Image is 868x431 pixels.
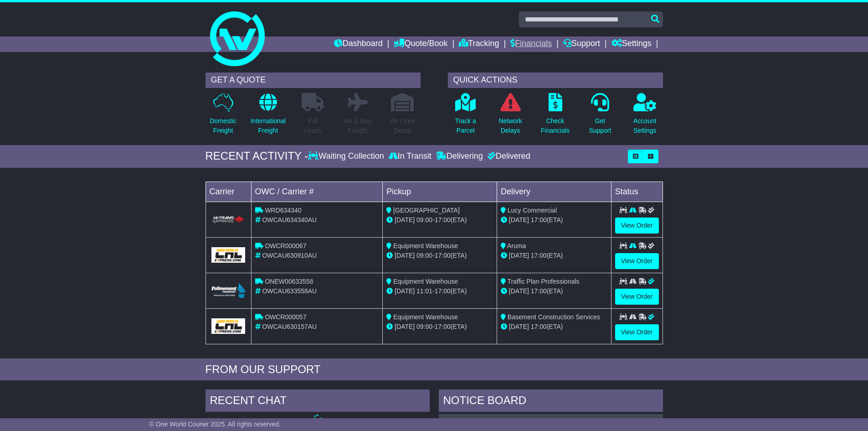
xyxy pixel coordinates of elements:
div: - (ETA) [386,215,493,225]
span: OWCAU630157AU [262,323,317,330]
div: NOTICE BOARD [439,389,663,414]
span: 17:00 [531,252,547,259]
span: [DATE] [509,323,529,330]
a: View Order [615,324,659,340]
p: Domestic Freight [210,116,236,135]
td: Delivery [497,182,611,202]
span: 09:00 [416,216,432,223]
a: View Order [615,253,659,269]
span: Equipment Warehouse [393,313,458,321]
div: (ETA) [501,322,607,332]
span: [DATE] [395,216,415,223]
div: In Transit [386,151,434,161]
img: GetCarrierServiceLogo [211,247,246,263]
span: 17:00 [435,287,451,295]
img: HiTrans.png [211,216,246,224]
span: 17:00 [435,216,451,223]
a: Quote/Book [394,36,447,52]
a: View Order [615,289,659,305]
a: AccountSettings [633,93,657,140]
span: [DATE] [395,323,415,330]
p: Full Loads [302,116,324,135]
span: 11:01 [416,287,432,295]
span: WRD634340 [265,207,301,214]
a: Support [563,36,600,52]
div: - (ETA) [386,322,493,332]
p: Air & Sea Freight [344,116,371,135]
div: Delivered [485,151,530,161]
span: [DATE] [395,287,415,295]
span: [DATE] [509,287,529,295]
a: Track aParcel [455,93,477,140]
span: OWCAU633558AU [262,287,317,295]
span: ONEW00633558 [265,278,313,285]
div: Delivering [434,151,485,161]
div: (ETA) [501,286,607,296]
span: Equipment Warehouse [393,242,458,249]
img: GetCarrierServiceLogo [211,318,246,334]
td: Pickup [383,182,497,202]
a: GetSupport [588,93,611,140]
a: Financials [510,36,552,52]
a: View Order [615,218,659,234]
p: Track a Parcel [455,116,476,135]
td: Status [611,182,663,202]
td: OWC / Carrier # [251,182,383,202]
p: Check Financials [541,116,570,135]
a: CheckFinancials [540,93,570,140]
td: Carrier [205,182,251,202]
span: Equipment Warehouse [393,278,458,285]
p: Air / Sea Depot [390,116,415,135]
span: © One World Courier 2025. All rights reserved. [149,421,281,428]
span: 17:00 [531,287,547,295]
span: 09:00 [416,323,432,330]
div: FROM OUR SUPPORT [205,363,663,376]
a: InternationalFreight [250,93,286,140]
div: QUICK ACTIONS [448,73,663,88]
span: 17:00 [435,323,451,330]
a: Settings [611,36,652,52]
div: (ETA) [501,215,607,225]
a: Tracking [459,36,499,52]
span: 17:00 [435,252,451,259]
p: Account Settings [633,116,657,135]
p: Get Support [589,116,611,135]
span: OWCR000067 [265,242,306,249]
img: Followmont_Transport.png [211,283,246,298]
div: - (ETA) [386,251,493,260]
span: OWCAU630910AU [262,252,317,259]
p: Network Delays [498,116,522,135]
a: NetworkDelays [498,93,522,140]
div: GET A QUOTE [205,73,421,88]
span: Aruma [507,242,526,249]
div: RECENT ACTIVITY - [205,150,308,163]
div: (ETA) [501,251,607,260]
span: Traffic Plan Professionals [508,278,580,285]
span: Basement Construction Services [508,313,600,321]
span: 09:00 [416,252,432,259]
div: Waiting Collection [308,151,386,161]
p: International Freight [251,116,286,135]
div: RECENT CHAT [205,389,430,414]
div: - (ETA) [386,286,493,296]
span: 17:00 [531,216,547,223]
span: OWCAU634340AU [262,216,317,223]
a: DomesticFreight [209,93,236,140]
span: [DATE] [509,252,529,259]
a: Dashboard [334,36,383,52]
span: [GEOGRAPHIC_DATA] [393,207,460,214]
span: OWCR000057 [265,313,306,321]
span: [DATE] [395,252,415,259]
span: [DATE] [509,216,529,223]
span: 17:00 [531,323,547,330]
span: Lucy Commercial [508,207,557,214]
